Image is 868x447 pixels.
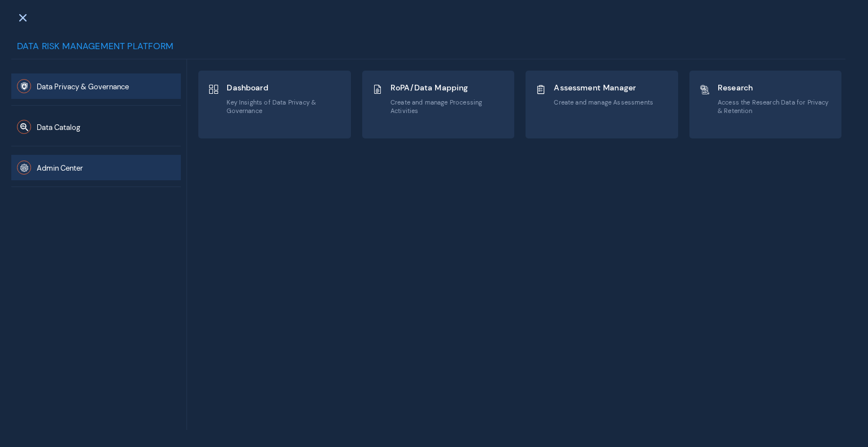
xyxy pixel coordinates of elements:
span: Data Catalog [37,123,80,132]
span: Key Insights of Data Privacy & Governance [227,98,341,115]
span: Create and manage Processing Activities [390,98,505,115]
button: Admin Center [11,155,181,180]
button: Data Catalog [11,114,181,140]
span: Admin Center [37,163,83,173]
span: RoPA/Data Mapping [390,83,505,93]
span: Data Privacy & Governance [37,82,129,92]
span: Create and manage Assessments [554,98,653,106]
span: Research [718,83,832,93]
button: Data Privacy & Governance [11,73,181,99]
div: Data Risk Management Platform [11,40,845,59]
span: Access the Research Data for Privacy & Retention [718,98,832,115]
span: Assessment Manager [554,83,653,93]
span: Dashboard [227,83,341,93]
